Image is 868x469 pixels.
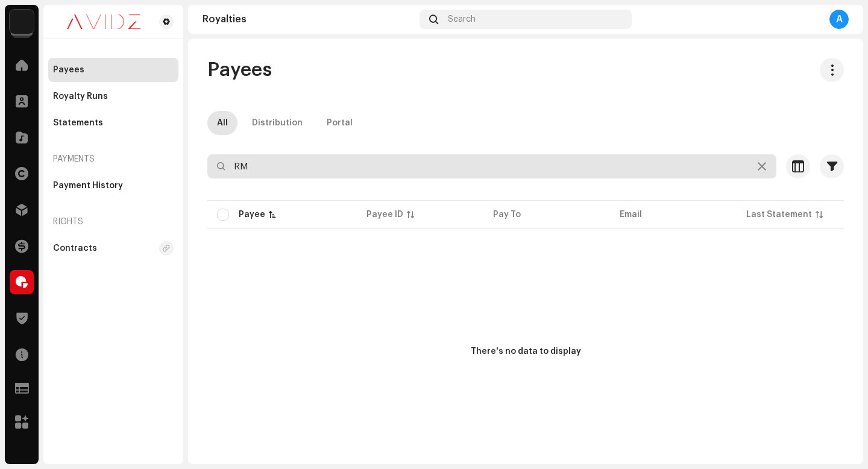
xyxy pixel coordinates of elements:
[53,181,123,190] div: Payment History
[10,10,34,34] img: 10d72f0b-d06a-424f-aeaa-9c9f537e57b6
[327,111,353,135] div: Portal
[53,92,108,101] div: Royalty Runs
[48,145,178,174] re-a-nav-header: Payments
[53,14,154,29] img: 0c631eef-60b6-411a-a233-6856366a70de
[48,207,178,236] re-a-nav-header: Rights
[53,118,103,128] div: Statements
[203,14,415,24] div: Royalties
[207,58,272,82] span: Payees
[471,345,581,358] div: There's no data to display
[252,111,303,135] div: Distribution
[448,14,476,24] span: Search
[207,154,776,178] input: Search
[48,84,178,109] re-m-nav-item: Royalty Runs
[48,174,178,198] re-m-nav-item: Payment History
[48,236,178,260] re-m-nav-item: Contracts
[53,65,84,75] div: Payees
[53,244,97,253] div: Contracts
[48,111,178,135] re-m-nav-item: Statements
[48,58,178,82] re-m-nav-item: Payees
[829,10,849,29] div: A
[217,111,228,135] div: All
